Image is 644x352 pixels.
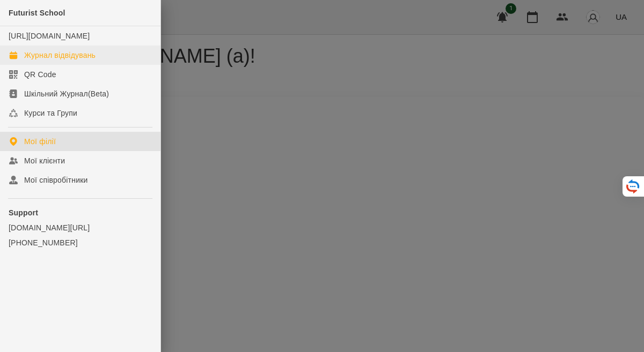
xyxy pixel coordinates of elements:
[24,69,56,80] div: QR Code
[24,108,77,118] div: Курси та Групи
[24,136,56,147] div: Мої філії
[24,175,88,185] div: Мої співробітники
[9,222,152,233] a: [DOMAIN_NAME][URL]
[9,32,90,40] a: [URL][DOMAIN_NAME]
[9,207,152,218] p: Support
[9,237,152,248] a: [PHONE_NUMBER]
[9,9,65,17] span: Futurist School
[24,155,65,166] div: Мої клієнти
[24,50,96,61] div: Журнал відвідувань
[24,88,109,99] div: Шкільний Журнал(Beta)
